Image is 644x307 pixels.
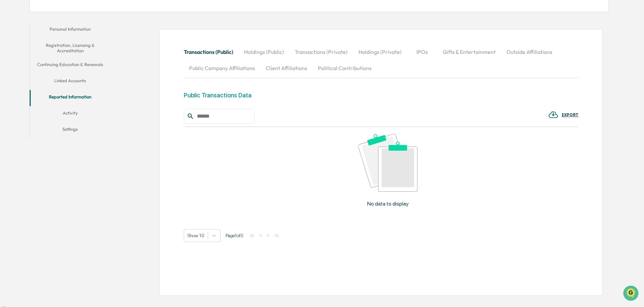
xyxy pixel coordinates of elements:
iframe: Open customer support [622,285,641,303]
button: Start new chat [115,54,123,62]
button: |< [248,233,256,238]
a: 🔎Data Lookup [4,95,45,107]
button: Settings [30,122,111,139]
img: EXPORT [548,110,558,120]
a: 🗄️Attestations [46,82,86,94]
button: > [265,233,272,238]
a: Powered byPylon [48,114,82,119]
button: Activity [30,106,111,122]
div: secondary tabs example [30,22,111,139]
div: 🖐️ [7,86,12,91]
button: Transactions (Private) [289,44,353,60]
button: < [257,233,264,238]
button: Transactions (Public) [184,44,239,60]
button: Holdings (Public) [239,44,289,60]
img: No data [358,134,417,191]
div: Public Transactions Data [184,92,252,99]
button: Gifts & Entertainment [437,44,501,60]
p: How can we help? [7,14,123,25]
button: Registration, Licensing & Accreditation [30,38,111,58]
button: Personal Information [30,22,111,38]
button: Linked Accounts [30,74,111,90]
span: Preclearance [13,85,43,92]
button: Holdings (Private) [353,44,407,60]
span: Data Lookup [13,98,42,104]
span: Pylon [67,114,82,119]
div: We're available if you need us! [23,58,85,64]
img: 1746055101610-c473b297-6a78-478c-a979-82029cc54cd1 [7,52,19,64]
p: No data to display [367,201,409,207]
span: Attestations [56,85,84,92]
button: Client Affiliations [260,60,313,76]
button: Reported Information [30,90,111,106]
div: EXPORT [562,113,579,117]
button: Continuing Education & Renewals [30,58,111,74]
div: 🗄️ [49,86,54,91]
button: Outside Affiliations [501,44,558,60]
button: Political Contributions [313,60,377,76]
button: IPOs [407,44,437,60]
button: >| [272,233,280,238]
a: 🖐️Preclearance [4,82,46,94]
span: Page 1 of 0 [226,233,243,238]
div: secondary tabs example [184,44,579,76]
div: 🔎 [7,98,12,104]
button: Public Company Affiliations [184,60,260,76]
div: Start new chat [23,52,111,58]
